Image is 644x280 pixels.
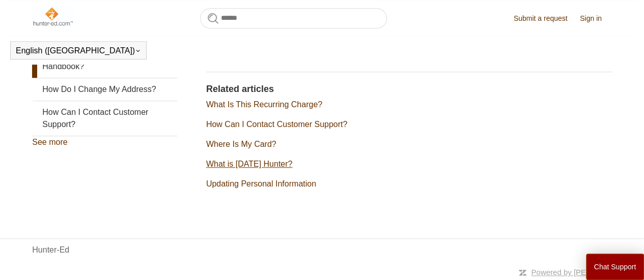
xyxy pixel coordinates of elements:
a: Sign in [580,13,612,24]
a: What Is This Recurring Charge? [206,100,322,109]
a: Powered by [PERSON_NAME] [531,268,636,276]
input: Search [200,8,387,28]
a: Updating Personal Information [206,179,316,188]
img: Hunter-Ed Help Center home page [32,6,73,26]
a: How Can I Contact Customer Support? [206,120,347,129]
a: Submit a request [514,13,578,24]
button: English ([GEOGRAPHIC_DATA]) [16,46,141,55]
a: Where Is My Card? [206,140,276,148]
a: What is [DATE] Hunter? [206,160,293,168]
a: See more [32,138,67,146]
a: How Can I Contact Customer Support? [32,101,177,136]
a: How Do I Change My Address? [32,78,177,101]
a: Hunter-Ed [32,244,69,256]
h2: Related articles [206,82,612,96]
